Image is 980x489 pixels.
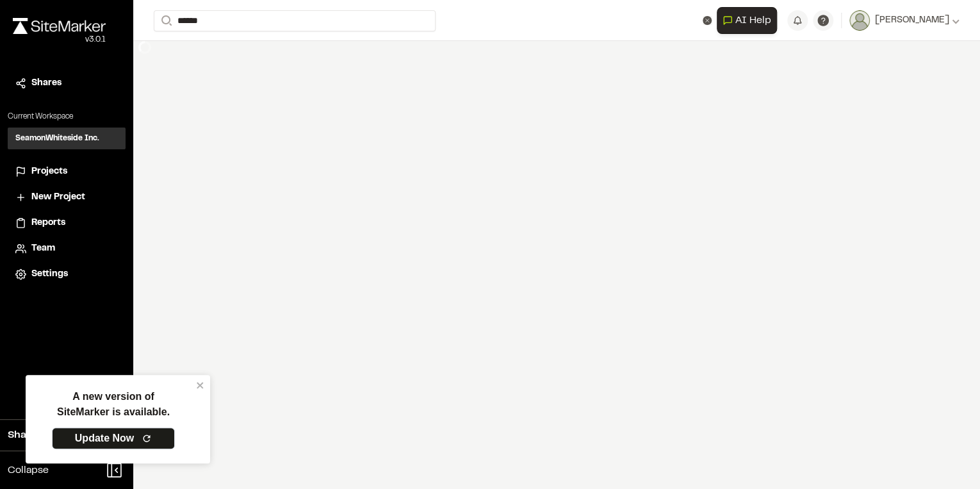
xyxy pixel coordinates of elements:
[717,7,777,34] button: Open AI Assistant
[31,190,85,204] span: New Project
[8,427,94,443] span: Share Workspace
[196,380,205,390] button: close
[13,34,106,46] div: Oh geez...please don't...
[735,13,771,28] span: AI Help
[31,267,68,281] span: Settings
[15,133,99,144] h3: SeamonWhiteside Inc.
[717,7,782,34] div: Open AI Assistant
[13,18,106,34] img: rebrand.png
[15,216,118,230] a: Reports
[31,242,55,256] span: Team
[31,76,61,90] span: Shares
[703,16,712,25] button: Clear text
[15,242,118,256] a: Team
[57,389,170,420] p: A new version of SiteMarker is available.
[8,463,49,478] span: Collapse
[15,190,118,204] a: New Project
[15,76,118,90] a: Shares
[8,111,126,122] p: Current Workspace
[154,10,177,31] button: Search
[31,165,67,179] span: Projects
[849,10,960,31] button: [PERSON_NAME]
[849,10,870,31] img: User
[875,13,949,28] span: [PERSON_NAME]
[15,165,118,179] a: Projects
[52,427,175,449] a: Update Now
[15,267,118,281] a: Settings
[31,216,65,230] span: Reports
